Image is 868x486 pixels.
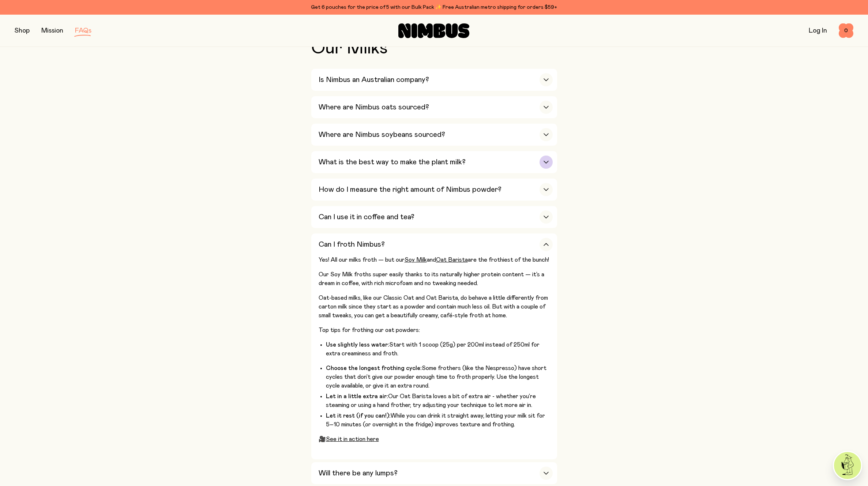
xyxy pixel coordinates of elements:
[326,413,391,419] strong: Let it rest (if you can!):
[319,158,466,167] h3: What is the best way to make the plant milk?
[311,179,557,201] button: How do I measure the right amount of Nimbus powder?
[319,435,553,444] p: 🎥
[319,75,429,84] h3: Is Nimbus an Australian company?
[326,365,422,371] strong: Choose the longest frothing cycle:
[319,185,501,194] h3: How do I measure the right amount of Nimbus powder?
[319,270,553,288] p: Our Soy Milk froths super easily thanks to its naturally higher protein content — it’s a dream in...
[326,342,389,348] strong: Use slightly less water:
[326,364,553,390] li: Some frothers (like the Nespresso) have short cycles that don’t give our powder enough time to fr...
[405,257,427,263] a: Soy Milk
[311,462,557,484] button: Will there be any lumps?
[311,96,557,118] button: Where are Nimbus oats sourced?
[319,240,385,249] h3: Can I froth Nimbus?
[41,27,63,34] a: Mission
[319,103,429,112] h3: Where are Nimbus oats sourced?
[326,340,553,358] li: Start with 1 scoop (25g) per 200ml instead of 250ml for extra creaminess and froth.
[311,206,557,228] button: Can I use it in coffee and tea?
[809,27,827,34] a: Log In
[311,69,557,91] button: Is Nimbus an Australian company?
[311,40,557,57] h2: Our Milks
[839,23,853,38] button: 0
[319,469,398,478] h3: Will there be any lumps?
[15,3,853,12] div: Get 6 pouches for the price of 5 with our Bulk Pack ✨ Free Australian metro shipping for orders $59+
[326,393,388,399] strong: Let in a little extra air:
[311,124,557,146] button: Where are Nimbus soybeans sourced?
[319,130,445,139] h3: Where are Nimbus soybeans sourced?
[319,213,414,221] h3: Can I use it in coffee and tea?
[319,294,553,320] p: Oat-based milks, like our Classic Oat and Oat Barista, do behave a little differently from carton...
[319,255,553,264] p: Yes! All our milks froth — but our and are the frothiest of the bunch!
[326,436,379,442] a: See it in action here
[326,392,553,410] li: Our Oat Barista loves a bit of extra air - whether you’re steaming or using a hand frother, try a...
[311,233,557,459] button: Can I froth Nimbus?Yes! All our milks froth — but ourSoy MilkandOat Baristaare the frothiest of t...
[319,326,553,334] p: Top tips for frothing our oat powders:
[834,452,861,479] img: agent
[311,151,557,173] button: What is the best way to make the plant milk?
[326,411,553,429] li: While you can drink it straight away, letting your milk sit for 5–10 minutes (or overnight in the...
[436,257,468,263] a: Oat Barista
[75,27,91,34] a: FAQs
